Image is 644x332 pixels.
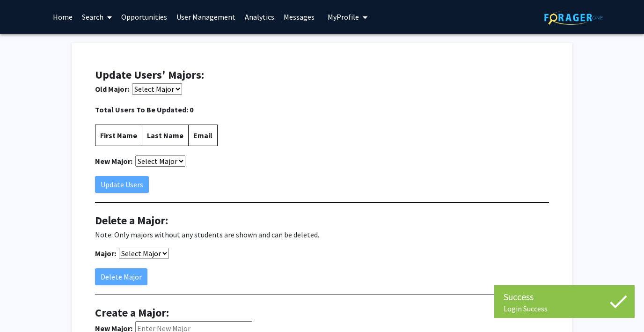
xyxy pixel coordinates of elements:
th: Last Name [142,125,189,146]
span: Create a Major: [95,305,169,320]
div: Login Success [504,304,625,313]
label: Old Major: [95,83,129,95]
label: New Major: [95,155,132,167]
a: Opportunities [117,0,172,33]
div: Success [504,290,625,304]
span: My Profile [328,12,359,22]
img: ForagerOne Logo [544,10,603,25]
th: Email [189,125,218,146]
p: Note: Only majors without any students are shown and can be deleted. [95,229,549,240]
button: Delete Major [95,268,147,285]
a: Search [77,0,117,33]
a: Home [48,0,77,33]
label: Major: [95,248,116,259]
span: Total Users To Be Updated: 0 [95,104,549,115]
span: Delete a Major: [95,213,168,228]
a: Analytics [240,0,279,33]
button: Update Users [95,176,149,193]
a: Messages [279,0,319,33]
a: User Management [172,0,240,33]
th: First Name [95,125,142,146]
span: Update Users' Majors: [95,67,204,82]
